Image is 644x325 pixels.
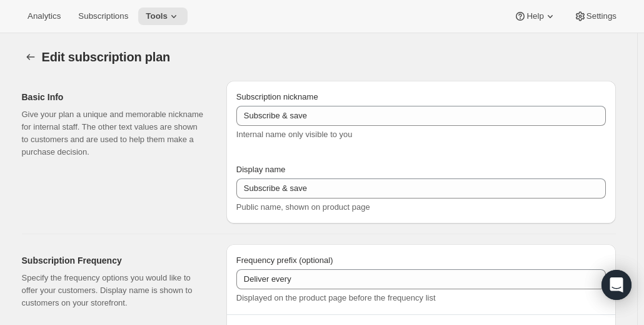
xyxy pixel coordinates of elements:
span: Frequency prefix (optional) [236,255,333,265]
button: Analytics [20,8,68,25]
input: Deliver every [236,269,606,289]
span: Display name [236,165,286,174]
input: Subscribe & Save [236,106,606,126]
span: Settings [586,11,616,21]
span: Tools [146,11,168,21]
span: Public name, shown on product page [236,202,370,212]
span: Subscriptions [78,11,128,21]
button: Help [506,8,563,25]
h2: Basic Info [22,91,206,103]
span: Edit subscription plan [42,50,171,64]
button: Tools [138,8,188,25]
h2: Subscription Frequency [22,254,206,267]
span: Subscription nickname [236,92,318,101]
p: Specify the frequency options you would like to offer your customers. Display name is shown to cu... [22,272,206,309]
span: Internal name only visible to you [236,130,353,139]
span: Displayed on the product page before the frequency list [236,293,436,302]
input: Subscribe & Save [236,178,606,199]
span: Analytics [28,11,61,21]
button: Subscription plans [22,48,39,66]
button: Subscriptions [71,8,136,25]
div: Open Intercom Messenger [601,270,631,300]
button: Settings [566,8,624,25]
p: Give your plan a unique and memorable nickname for internal staff. The other text values are show... [22,108,206,158]
span: Help [526,11,543,21]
